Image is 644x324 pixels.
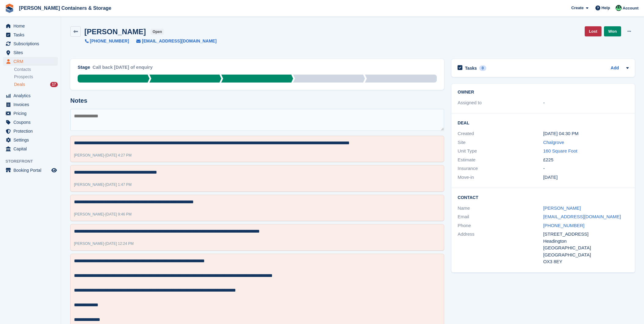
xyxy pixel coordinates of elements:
[14,67,58,72] a: Contacts
[479,65,486,71] div: 0
[74,241,134,246] div: -
[14,81,58,88] a: Deals 17
[543,223,584,228] a: [PHONE_NUMBER]
[13,136,50,144] span: Settings
[543,205,581,211] a: [PERSON_NAME]
[105,241,134,246] span: [DATE] 12:24 PM
[74,241,104,246] span: [PERSON_NAME]
[458,222,543,229] div: Phone
[84,28,146,36] h2: [PERSON_NAME]
[14,82,25,87] span: Deals
[17,3,114,13] a: [PERSON_NAME] Containers & Storage
[90,38,129,44] span: [PHONE_NUMBER]
[3,136,58,144] a: menu
[543,252,629,259] div: [GEOGRAPHIC_DATA]
[50,82,58,87] div: 17
[13,166,50,175] span: Booking Portal
[458,194,629,200] h2: Contact
[3,100,58,109] a: menu
[458,139,543,146] div: Site
[543,245,629,252] div: [GEOGRAPHIC_DATA]
[543,165,629,172] div: -
[3,57,58,66] a: menu
[74,153,132,158] div: -
[458,231,543,265] div: Address
[105,153,132,157] span: [DATE] 4:27 PM
[3,109,58,118] a: menu
[105,212,132,216] span: [DATE] 9:46 PM
[611,65,619,72] a: Add
[85,38,129,44] a: [PHONE_NUMBER]
[13,48,50,57] span: Sites
[458,90,629,95] h2: Owner
[458,148,543,155] div: Unit Type
[458,174,543,181] div: Move-in
[13,31,50,39] span: Tasks
[543,130,629,137] div: [DATE] 04:30 PM
[74,212,104,216] span: [PERSON_NAME]
[458,130,543,137] div: Created
[543,214,621,219] a: [EMAIL_ADDRESS][DOMAIN_NAME]
[151,29,164,35] span: open
[458,120,629,126] h2: Deal
[13,109,50,118] span: Pricing
[14,74,33,80] span: Prospects
[3,127,58,135] a: menu
[3,166,58,175] a: menu
[543,258,629,265] div: OX3 8EY
[14,74,58,80] a: Prospects
[3,118,58,127] a: menu
[543,174,629,181] div: [DATE]
[604,26,621,36] a: Won
[74,182,104,187] span: [PERSON_NAME]
[70,97,444,104] h2: Notes
[3,39,58,48] a: menu
[74,212,132,217] div: -
[13,118,50,127] span: Coupons
[465,65,477,71] h2: Tasks
[5,4,14,13] img: stora-icon-8386f47178a22dfd0bd8f6a31ec36ba5ce8667c1dd55bd0f319d3a0aa187defe.svg
[616,5,622,11] img: Arjun Preetham
[3,31,58,39] a: menu
[585,26,602,36] a: Lost
[3,48,58,57] a: menu
[458,205,543,212] div: Name
[13,100,50,109] span: Invoices
[93,64,153,75] div: Call back [DATE] of enquiry
[13,39,50,48] span: Subscriptions
[142,38,216,44] span: [EMAIL_ADDRESS][DOMAIN_NAME]
[74,182,132,187] div: -
[458,99,543,106] div: Assigned to
[458,213,543,220] div: Email
[105,182,132,187] span: [DATE] 1:47 PM
[129,38,216,44] a: [EMAIL_ADDRESS][DOMAIN_NAME]
[13,22,50,30] span: Home
[543,99,629,106] div: -
[13,91,50,100] span: Analytics
[13,127,50,135] span: Protection
[543,148,577,153] a: 160 Square Foot
[571,5,583,11] span: Create
[3,91,58,100] a: menu
[602,5,610,11] span: Help
[13,57,50,66] span: CRM
[3,145,58,153] a: menu
[78,64,90,71] div: Stage
[50,167,58,174] a: Preview store
[458,165,543,172] div: Insurance
[543,140,564,145] a: Chalgrove
[458,156,543,164] div: Estimate
[623,5,638,11] span: Account
[74,153,104,157] span: [PERSON_NAME]
[543,231,629,238] div: [STREET_ADDRESS]
[13,145,50,153] span: Capital
[543,238,629,245] div: Headington
[543,156,629,164] div: £225
[3,22,58,30] a: menu
[6,158,61,164] span: Storefront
